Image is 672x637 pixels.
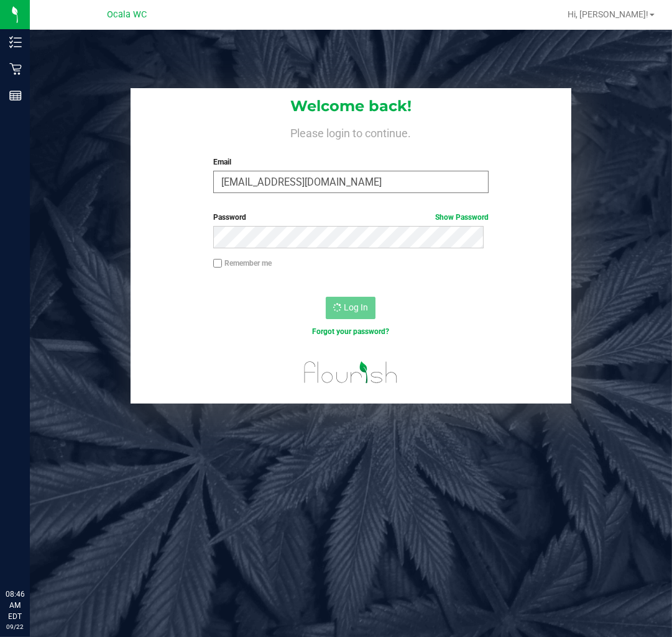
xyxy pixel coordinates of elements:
span: Password [213,213,246,222]
input: Remember me [213,259,222,268]
label: Remember me [213,258,272,269]
button: Log In [326,297,375,319]
h1: Welcome back! [131,98,571,114]
inline-svg: Inventory [9,36,22,48]
inline-svg: Retail [9,63,22,75]
span: Ocala WC [107,9,147,20]
p: 09/22 [6,622,24,631]
a: Forgot your password? [312,327,389,336]
a: Show Password [435,213,489,222]
inline-svg: Reports [9,89,22,102]
img: flourish_logo.svg [296,350,406,395]
span: Hi, [PERSON_NAME]! [568,9,648,19]
span: Log In [344,302,368,312]
p: 08:46 AM EDT [6,589,24,622]
h4: Please login to continue. [131,124,571,139]
label: Email [213,156,488,168]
